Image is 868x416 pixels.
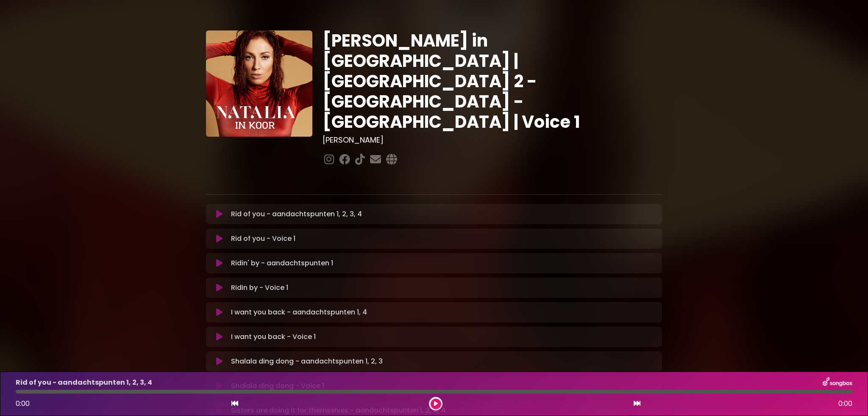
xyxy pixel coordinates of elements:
img: YTVS25JmS9CLUqXqkEhs [206,30,312,137]
p: Rid of you - Voice 1 [231,234,295,244]
p: Ridin by - Voice 1 [231,283,288,293]
p: I want you back - Voice 1 [231,332,316,342]
img: songbox-logo-white.png [823,377,852,388]
p: I want you back - aandachtspunten 1, 4 [231,307,367,317]
p: Rid of you - aandachtspunten 1, 2, 3, 4 [16,377,152,388]
span: 0:00 [16,399,30,408]
p: Shalala ding dong - aandachtspunten 1, 2, 3 [231,356,383,366]
h3: [PERSON_NAME] [323,135,662,145]
p: Rid of you - aandachtspunten 1, 2, 3, 4 [231,209,362,219]
h1: [PERSON_NAME] in [GEOGRAPHIC_DATA] | [GEOGRAPHIC_DATA] 2 - [GEOGRAPHIC_DATA] - [GEOGRAPHIC_DATA] ... [323,30,662,132]
span: 0:00 [838,399,852,409]
p: Ridin' by - aandachtspunten 1 [231,258,333,268]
